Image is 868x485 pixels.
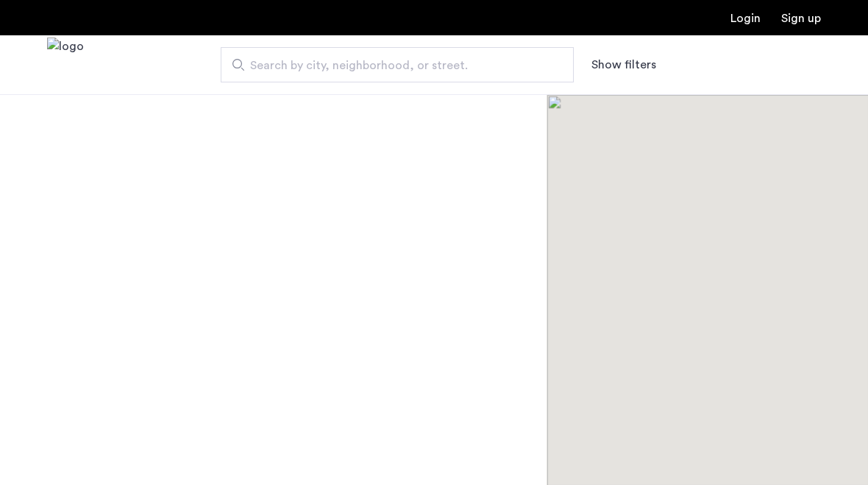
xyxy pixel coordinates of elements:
a: Registration [781,13,821,24]
img: logo [47,38,84,93]
span: Search by city, neighborhood, or street. [250,57,533,74]
a: Login [730,13,761,24]
input: Apartment Search [221,47,574,82]
button: Show or hide filters [591,56,656,74]
a: Cazamio Logo [47,38,84,93]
